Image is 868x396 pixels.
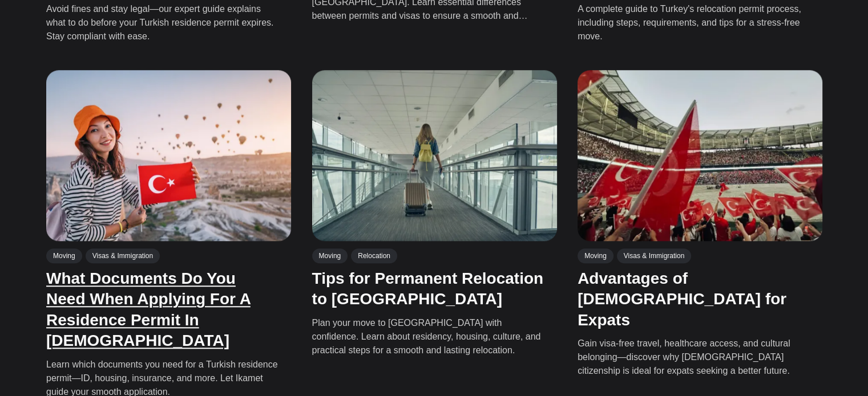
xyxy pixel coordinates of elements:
[312,248,348,263] a: Moving
[46,270,251,349] a: What Documents Do You Need When Applying For A Residence Permit In [DEMOGRAPHIC_DATA]
[616,248,691,263] a: Visas & Immigration
[312,270,543,308] a: Tips for Permanent Relocation to [GEOGRAPHIC_DATA]
[351,248,397,263] a: Relocation
[46,70,291,241] img: What Documents Do You Need When Applying For A Residence Permit In Turkey
[578,270,786,329] a: Advantages of [DEMOGRAPHIC_DATA] for Expats
[85,248,159,263] a: Visas & Immigration
[578,337,810,378] p: Gain visa-free travel, healthcare access, and cultural belonging—discover why [DEMOGRAPHIC_DATA] ...
[578,2,810,43] p: A complete guide to Turkey's relocation permit process, including steps, requirements, and tips f...
[312,70,556,241] img: Tips for Permanent Relocation to Turkey
[578,70,822,241] img: Advantages of Turkish Citizenship for Expats
[578,248,613,263] a: Moving
[46,2,279,43] p: Avoid fines and stay legal—our expert guide explains what to do before your Turkish residence per...
[46,248,82,263] a: Moving
[312,316,544,357] p: Plan your move to [GEOGRAPHIC_DATA] with confidence. Learn about residency, housing, culture, and...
